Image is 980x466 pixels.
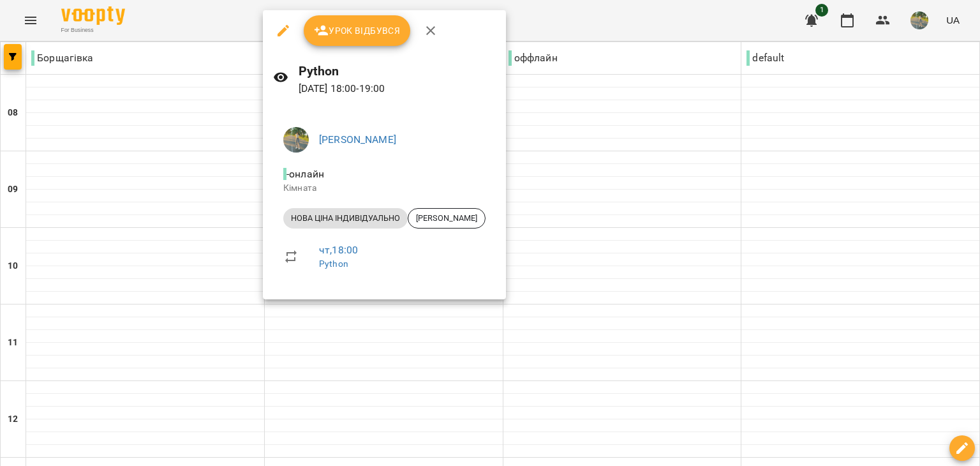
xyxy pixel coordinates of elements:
[408,208,486,229] div: ⁨[PERSON_NAME]⁩
[408,213,485,224] span: ⁨[PERSON_NAME]⁩
[314,23,401,38] span: Урок відбувся
[319,133,396,146] a: [PERSON_NAME]
[283,213,408,224] span: НОВА ЦІНА ІНДИВІДУАЛЬНО
[304,15,411,46] button: Урок відбувся
[299,81,496,96] p: [DATE] 18:00 - 19:00
[283,182,486,195] p: Кімната
[319,259,348,269] a: Python
[283,127,309,153] img: cc86a7d391a927a8a2da6048dc44c688.jpg
[299,61,496,81] h6: Python
[283,168,327,180] span: - онлайн
[319,244,358,256] a: чт , 18:00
